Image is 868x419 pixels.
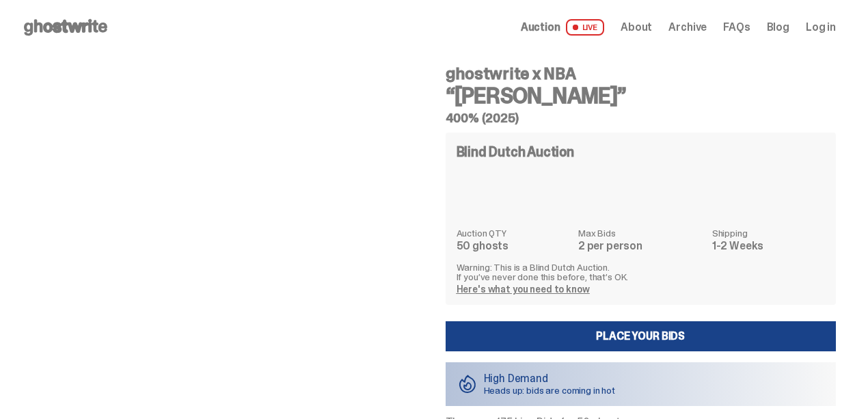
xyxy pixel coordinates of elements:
[712,241,825,252] dd: 1-2 Weeks
[457,262,826,282] p: Warning: This is a Blind Dutch Auction. If you’ve never done this before, that’s OK.
[578,228,704,238] dt: Max Bids
[446,112,837,124] h5: 400% (2025)
[446,66,837,82] h4: ghostwrite x NBA
[457,228,570,238] dt: Auction QTY
[767,22,789,33] a: Blog
[712,228,825,238] dt: Shipping
[457,145,574,159] h4: Blind Dutch Auction
[446,85,837,107] h3: “[PERSON_NAME]”
[578,241,704,252] dd: 2 per person
[457,241,570,252] dd: 50 ghosts
[566,19,605,36] span: LIVE
[484,386,616,395] p: Heads up: bids are coming in hot
[446,321,837,351] a: Place your Bids
[668,22,707,33] a: Archive
[723,22,750,33] a: FAQs
[457,283,590,295] a: Here's what you need to know
[521,22,560,33] span: Auction
[621,22,652,33] a: About
[806,22,836,33] a: Log in
[521,19,604,36] a: Auction LIVE
[484,373,616,384] p: High Demand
